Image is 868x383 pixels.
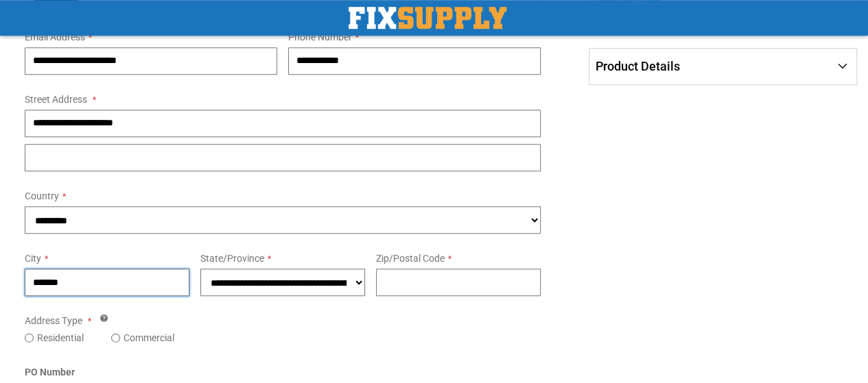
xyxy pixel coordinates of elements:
span: Product Details [596,59,680,73]
img: Fix Industrial Supply [349,7,506,29]
span: Phone Number [288,32,352,42]
span: Address Type [25,315,82,326]
label: Commercial [124,331,174,345]
span: Email Address [25,32,85,42]
label: Residential [37,331,84,345]
span: Street Address [25,94,87,105]
a: store logo [349,7,506,29]
span: Zip/Postal Code [376,253,445,264]
span: Country [25,190,59,201]
span: State/Province [200,253,264,264]
span: City [25,253,41,264]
